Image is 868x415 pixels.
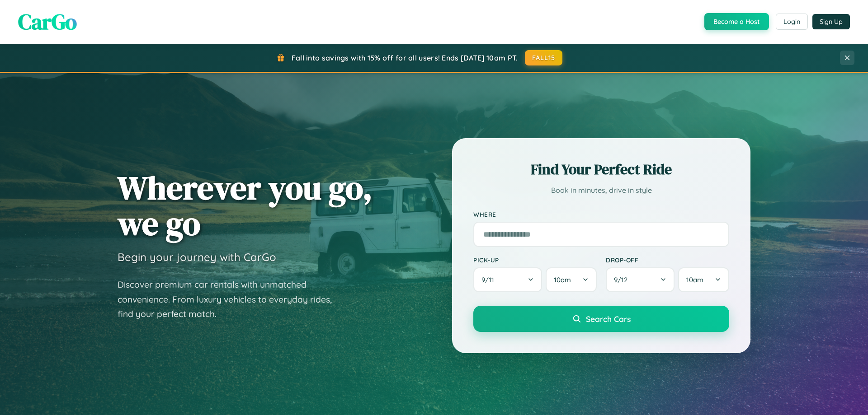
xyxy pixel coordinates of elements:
[606,267,675,292] button: 9/12
[812,14,850,29] button: Sign Up
[118,170,373,241] h1: Wherever you go, we go
[473,267,542,292] button: 9/11
[554,275,571,284] span: 10am
[586,314,631,324] span: Search Cars
[606,256,729,264] label: Drop-off
[118,250,276,264] h3: Begin your journey with CarGo
[481,275,499,284] span: 9 / 11
[525,50,563,65] button: FALL15
[473,184,729,197] p: Book in minutes, drive in style
[292,53,518,62] span: Fall into savings with 15% off for all users! Ends [DATE] 10am PT.
[473,306,729,332] button: Search Cars
[473,256,597,264] label: Pick-up
[473,159,729,179] h2: Find Your Perfect Ride
[678,267,729,292] button: 10am
[776,14,808,30] button: Login
[18,7,77,37] span: CarGo
[118,277,344,322] p: Discover premium car rentals with unmatched convenience. From luxury vehicles to everyday rides, ...
[473,210,729,218] label: Where
[546,267,597,292] button: 10am
[704,13,769,30] button: Become a Host
[686,275,703,284] span: 10am
[614,275,632,284] span: 9 / 12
